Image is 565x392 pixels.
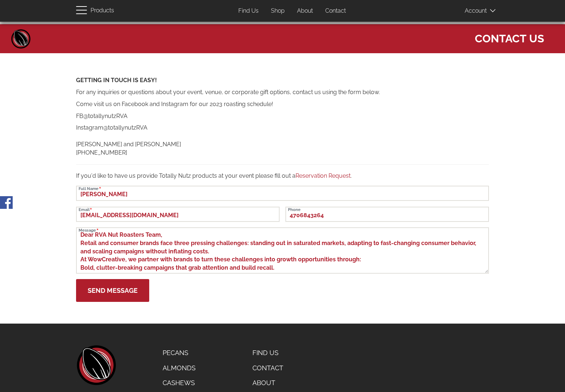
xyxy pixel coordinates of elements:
[233,4,264,18] a: Find Us
[475,28,544,46] span: Contact Us
[76,279,149,302] button: Send Message
[76,345,116,385] a: home
[292,4,318,18] a: About
[76,186,489,201] input: Full Name
[76,100,489,109] p: Come visit us on Facebook and Instagram for our 2023 roasting schedule!
[10,28,32,50] a: Home
[76,124,489,157] p: Instagram@totallynutzRVA [PERSON_NAME] and [PERSON_NAME] [PHONE_NUMBER]
[157,375,206,391] a: Cashews
[157,361,206,376] a: Almonds
[76,207,280,222] input: Email
[285,207,489,222] input: Phone
[265,4,290,18] a: Shop
[76,88,489,97] p: For any inquiries or questions about your event, venue, or corporate gift options, contact us usi...
[320,4,351,18] a: Contact
[157,345,206,361] a: Pecans
[247,375,318,391] a: About
[296,172,351,179] a: Reservation Request
[76,172,489,180] p: If you'd like to have us provide Totally Nutz products at your event please fill out a .
[247,361,318,376] a: Contact
[91,5,114,16] span: Products
[76,77,157,84] strong: GETTING IN TOUCH IS EASY!
[247,345,318,361] a: Find Us
[76,112,489,121] p: FB@totallynutzRVA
